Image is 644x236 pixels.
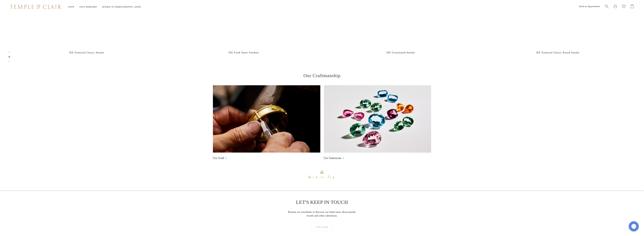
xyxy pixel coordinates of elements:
a: View Wishlist [622,4,626,9]
p: Receive our newsletter to discover our latest news about jewels, travels and other adventures. [288,210,356,218]
a: Search [605,4,609,9]
iframe: Gorgias live chat messenger [627,220,641,233]
h3: Our Craftmanship [213,73,431,78]
div: Back to Top [308,174,336,180]
a: World of [DEMOGRAPHIC_DATA]World of [DEMOGRAPHIC_DATA] [102,5,141,8]
a: Our Gold [213,156,224,160]
div: Subscribe [311,223,333,231]
a: Open Shopping Bag [631,4,634,9]
a: Our Gemstones [324,156,342,160]
nav: Main navigation [68,5,141,9]
a: 18K Diamond Classic Amulet [69,51,104,54]
a: High JewelleryHigh Jewellery [79,5,97,8]
a: 18K Diamond Classic Round Amulet [536,51,580,54]
a: 18K Pavé Heart Pendant [228,51,259,54]
img: Ball Chains [213,85,320,153]
a: ShopShop [68,5,74,8]
img: Temple St. Clair [10,5,61,9]
a: 18K Granulated Amulet [386,51,415,54]
img: Ball Chains [324,85,431,153]
p: LET'S KEEP IN TOUCH [296,199,348,205]
div: Go to top [308,170,336,180]
a: Book an Appointment [579,5,600,8]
